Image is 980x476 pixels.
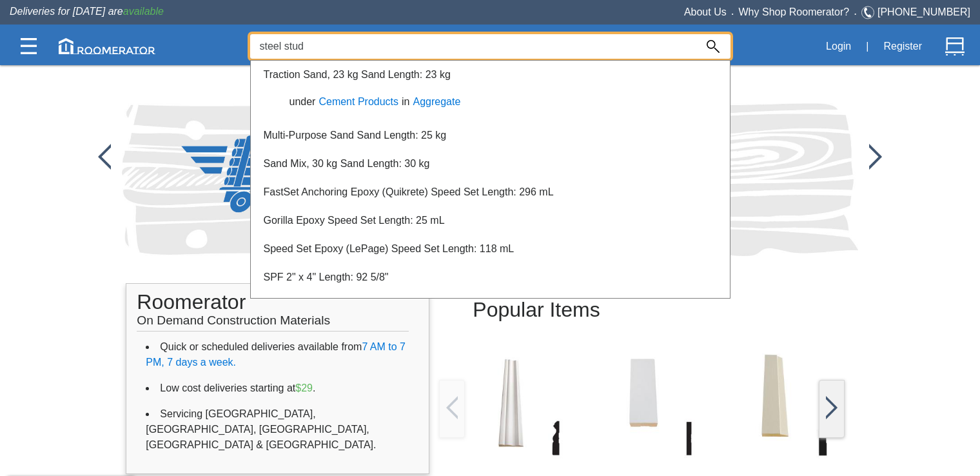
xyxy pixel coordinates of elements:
[283,94,316,110] label: under
[945,37,965,56] img: Cart.svg
[264,272,389,283] a: SPF 2" x 4" Length: 92 5/8"
[264,186,554,197] a: FastSet Anchoring Epoxy (Quikrete) Speed Set Length: 296 mL
[684,6,727,17] a: About Us
[849,11,861,17] span: •
[315,96,402,107] a: Cement Products
[10,6,164,17] span: Deliveries for [DATE] are
[739,6,850,17] a: Why Shop Roomerator?
[264,158,430,169] a: Sand Mix, 30 kg Sand Length: 30 kg
[264,243,514,254] a: Speed Set Epoxy (LePage) Speed Set Length: 118 mL
[59,38,155,54] img: roomerator-logo.svg
[123,6,164,17] span: available
[250,34,696,59] input: Search...?
[876,33,929,60] button: Register
[819,33,858,60] button: Login
[858,32,876,61] div: |
[264,69,451,80] a: Traction Sand, 23 kg Sand Length: 23 kg
[402,96,409,107] span: in
[264,215,445,226] a: Gorilla Epoxy Speed Set Length: 25 mL
[707,40,720,53] img: Search_Icon.svg
[861,5,877,21] img: Telephone.svg
[877,6,970,17] a: [PHONE_NUMBER]
[21,38,37,54] img: Categories.svg
[264,130,447,141] a: Multi-Purpose Sand Sand Length: 25 kg
[409,96,464,107] a: Aggregate
[727,11,739,17] span: •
